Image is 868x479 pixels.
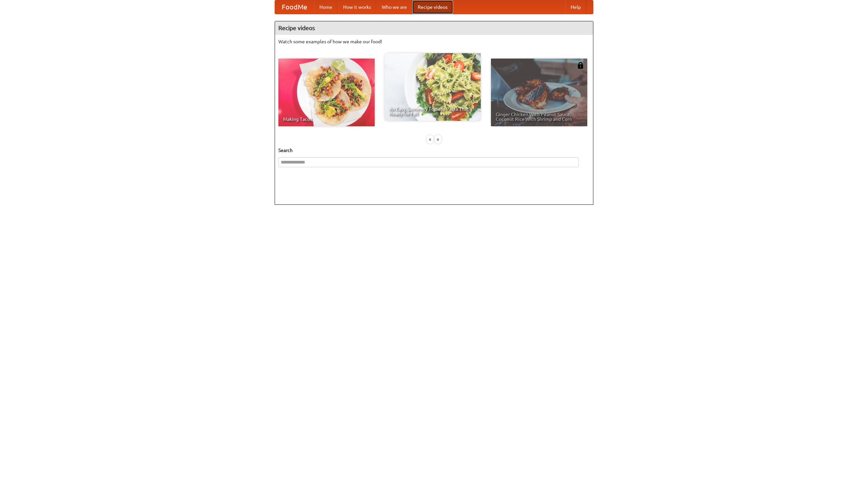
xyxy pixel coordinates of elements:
a: FoodMe [275,0,314,14]
a: Making Tacos [278,59,375,126]
a: Recipe videos [412,0,453,14]
a: An Easy, Summery Tomato Pasta That's Ready for Fall [384,53,481,121]
a: Home [314,0,338,14]
div: » [435,135,441,144]
div: « [427,135,433,144]
a: How it works [338,0,376,14]
h5: Search [278,147,590,154]
a: Who we are [376,0,412,14]
span: Making Tacos [283,117,370,122]
a: Help [565,0,586,14]
p: Watch some examples of how we make our food! [278,38,590,45]
h4: Recipe videos [275,21,593,35]
span: An Easy, Summery Tomato Pasta That's Ready for Fall [389,107,476,116]
img: 483408.png [577,62,584,69]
